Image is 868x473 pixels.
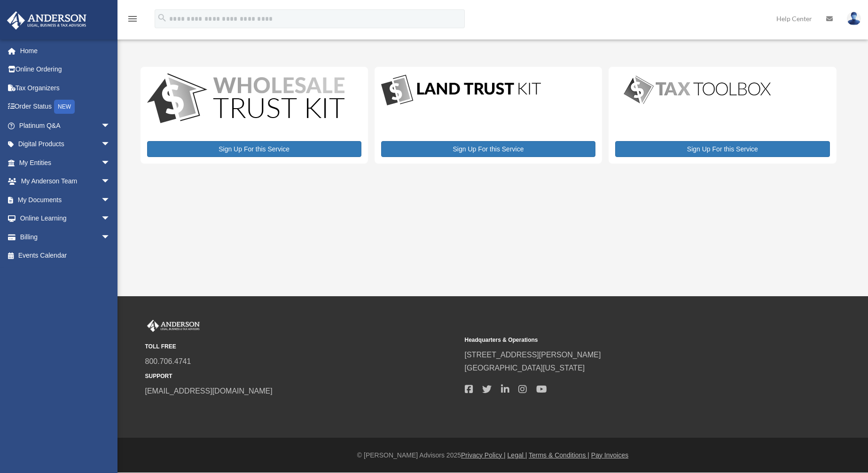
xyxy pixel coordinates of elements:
[7,228,125,246] a: Billingarrow_drop_down
[7,60,125,79] a: Online Ordering
[615,73,780,106] img: taxtoolbox_new-1.webp
[465,351,601,359] a: [STREET_ADDRESS][PERSON_NAME]
[147,141,361,157] a: Sign Up For this Service
[101,172,120,191] span: arrow_drop_down
[145,320,202,332] img: Anderson Advisors Platinum Portal
[381,73,541,108] img: LandTrust_lgo-1.jpg
[7,41,125,60] a: Home
[145,357,191,365] a: 800.706.4741
[529,451,589,459] a: Terms & Conditions |
[7,116,125,135] a: Platinum Q&Aarrow_drop_down
[101,228,120,247] span: arrow_drop_down
[117,449,868,461] div: © [PERSON_NAME] Advisors 2025
[7,190,125,209] a: My Documentsarrow_drop_down
[127,16,138,24] a: menu
[145,387,273,395] a: [EMAIL_ADDRESS][DOMAIN_NAME]
[381,141,595,157] a: Sign Up For this Service
[591,451,628,459] a: Pay Invoices
[847,12,861,25] img: User Pic
[127,13,138,24] i: menu
[147,73,344,126] img: WS-Trust-Kit-lgo-1.jpg
[615,141,829,157] a: Sign Up For this Service
[465,335,778,345] small: Headquarters & Operations
[7,172,125,191] a: My Anderson Teamarrow_drop_down
[157,13,167,23] i: search
[7,79,125,97] a: Tax Organizers
[145,342,458,352] small: TOLL FREE
[145,371,458,381] small: SUPPORT
[7,135,120,154] a: Digital Productsarrow_drop_down
[54,100,75,114] div: NEW
[101,209,120,229] span: arrow_drop_down
[7,153,125,172] a: My Entitiesarrow_drop_down
[101,190,120,210] span: arrow_drop_down
[7,97,125,117] a: Order StatusNEW
[101,135,120,154] span: arrow_drop_down
[508,451,527,459] a: Legal |
[7,209,125,228] a: Online Learningarrow_drop_down
[465,364,585,372] a: [GEOGRAPHIC_DATA][US_STATE]
[7,246,125,265] a: Events Calendar
[101,116,120,135] span: arrow_drop_down
[4,11,89,30] img: Anderson Advisors Platinum Portal
[101,153,120,173] span: arrow_drop_down
[461,451,506,459] a: Privacy Policy |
